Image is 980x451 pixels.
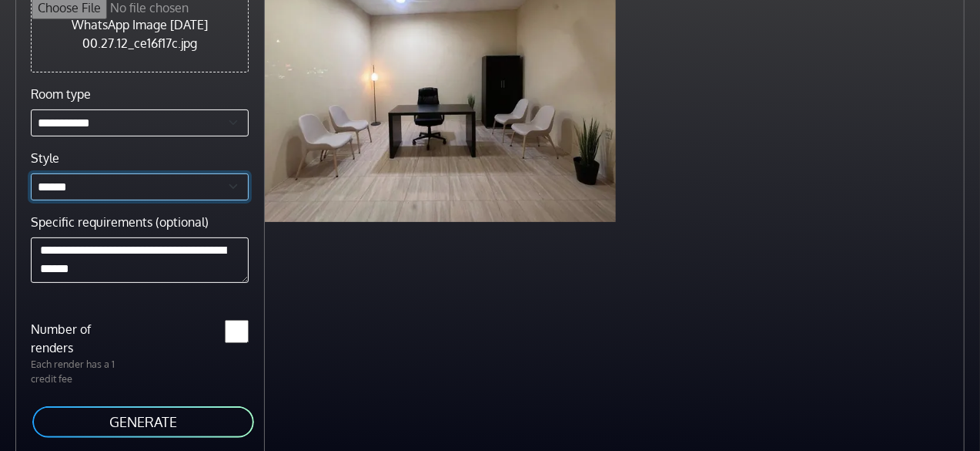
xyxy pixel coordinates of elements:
[31,85,91,103] label: Room type
[22,357,139,386] p: Each render has a 1 credit fee
[22,320,139,357] label: Number of renders
[31,149,59,167] label: Style
[31,405,256,439] button: GENERATE
[31,213,209,231] label: Specific requirements (optional)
